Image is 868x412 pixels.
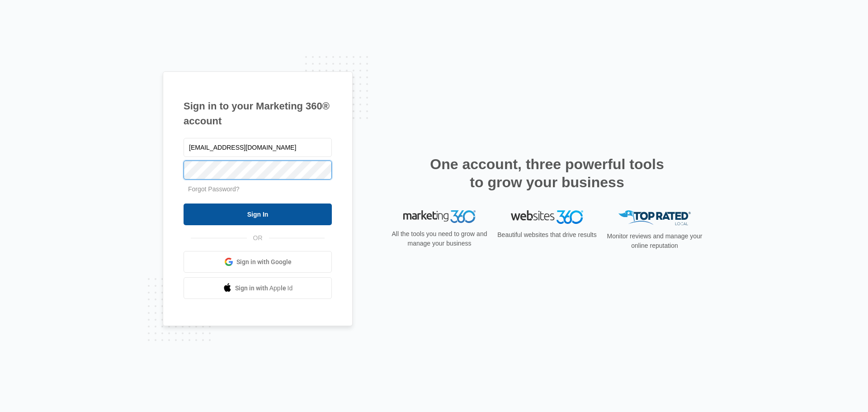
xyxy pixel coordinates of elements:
a: Sign in with Apple Id [184,277,332,299]
img: Top Rated Local [618,210,691,225]
span: Sign in with Google [236,257,292,267]
p: Beautiful websites that drive results [496,230,598,240]
span: OR [247,233,269,243]
a: Forgot Password? [188,185,240,193]
h1: Sign in to your Marketing 360® account [184,99,332,128]
h2: One account, three powerful tools to grow your business [427,155,667,191]
input: Email [184,138,332,157]
img: Marketing 360 [403,210,476,223]
p: Monitor reviews and manage your online reputation [604,232,705,251]
p: All the tools you need to grow and manage your business [389,229,490,248]
span: Sign in with Apple Id [235,284,293,293]
input: Sign In [184,204,332,225]
img: Websites 360 [511,210,583,223]
a: Sign in with Google [184,251,332,273]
